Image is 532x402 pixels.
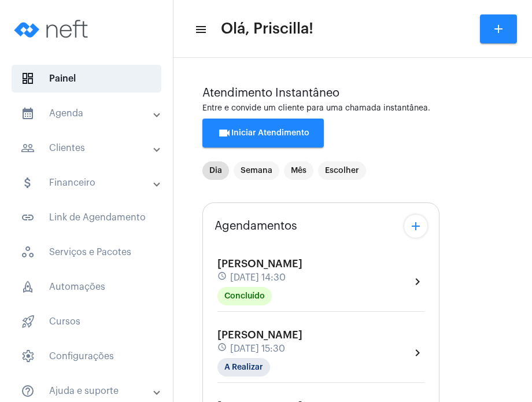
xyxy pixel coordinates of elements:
[217,129,309,137] span: Iniciar Atendimento
[21,72,35,86] span: sidenav icon
[194,23,206,36] mat-icon: sidenav icon
[21,176,154,190] mat-panel-title: Financeiro
[21,106,35,120] mat-icon: sidenav icon
[12,342,161,370] span: Configurações
[230,344,285,354] span: [DATE] 15:30
[21,384,35,398] mat-icon: sidenav icon
[215,220,297,233] span: Agendamentos
[12,65,161,93] span: Painel
[202,119,324,147] button: Iniciar Atendimento
[217,342,228,355] mat-icon: schedule
[234,161,279,180] mat-chip: Semana
[284,161,313,180] mat-chip: Mês
[7,169,173,197] mat-expansion-panel-header: sidenav iconFinanceiro
[21,349,35,363] span: sidenav icon
[21,176,35,190] mat-icon: sidenav icon
[7,134,173,162] mat-expansion-panel-header: sidenav iconClientes
[411,275,424,289] mat-icon: chevron_right
[221,20,313,38] span: Olá, Priscilla!
[217,358,270,377] mat-chip: A Realizar
[21,315,35,329] span: sidenav icon
[230,272,286,283] span: [DATE] 14:30
[202,87,503,99] div: Atendimento Instantâneo
[217,330,302,340] span: [PERSON_NAME]
[492,22,505,36] mat-icon: add
[202,161,229,180] mat-chip: Dia
[12,273,161,301] span: Automações
[9,6,96,52] img: logo-neft-novo-2.png
[21,211,35,224] mat-icon: sidenav icon
[12,308,161,335] span: Cursos
[202,104,503,113] div: Entre e convide um cliente para uma chamada instantânea.
[411,346,424,360] mat-icon: chevron_right
[217,126,231,140] mat-icon: videocam
[217,287,272,305] mat-chip: Concluído
[7,99,173,127] mat-expansion-panel-header: sidenav iconAgenda
[217,271,228,284] mat-icon: schedule
[21,106,154,120] mat-panel-title: Agenda
[21,384,154,398] mat-panel-title: Ajuda e suporte
[21,245,35,259] span: sidenav icon
[21,141,154,155] mat-panel-title: Clientes
[21,280,35,294] span: sidenav icon
[217,259,302,269] span: [PERSON_NAME]
[12,204,161,231] span: Link de Agendamento
[409,219,423,233] mat-icon: add
[12,238,161,266] span: Serviços e Pacotes
[21,141,35,155] mat-icon: sidenav icon
[318,161,366,180] mat-chip: Escolher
